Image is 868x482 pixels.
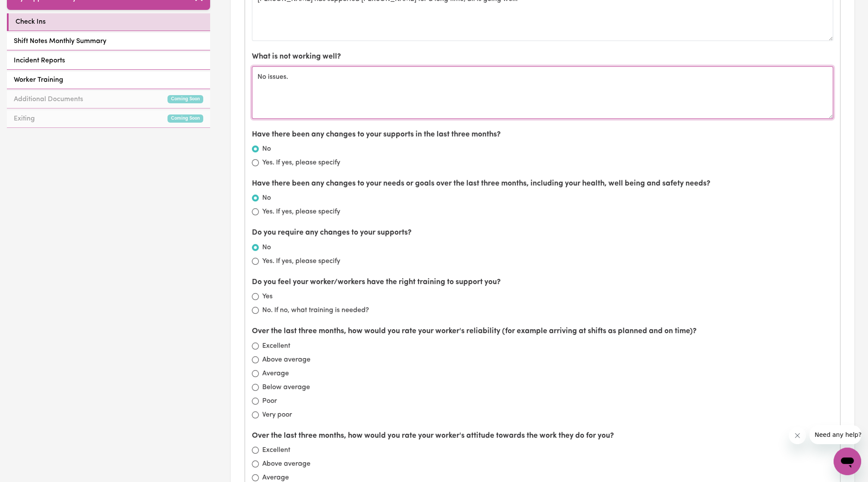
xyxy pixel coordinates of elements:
[252,66,833,119] textarea: No issues.
[5,6,52,13] span: Need any help?
[262,242,271,253] label: No
[7,71,210,89] a: Worker Training
[262,305,369,315] label: No. If no, what training is needed?
[262,459,310,469] label: Above average
[262,291,273,302] label: Yes
[252,430,614,442] label: Over the last three months, how would you rate your worker's attitude towards the work they do fo...
[262,445,290,455] label: Excellent
[14,36,106,46] span: Shift Notes Monthly Summary
[809,425,861,444] iframe: Message from company
[262,396,277,406] label: Poor
[14,94,83,105] span: Additional Documents
[7,13,210,31] a: Check Ins
[7,33,210,50] a: Shift Notes Monthly Summary
[15,17,46,27] span: Check Ins
[252,129,501,140] label: Have there been any changes to your supports in the last three months?
[262,256,340,266] label: Yes. If yes, please specify
[262,382,310,392] label: Below average
[7,110,210,128] a: ExitingComing Soon
[789,427,806,444] iframe: Close message
[14,114,35,124] span: Exiting
[167,114,203,123] small: Coming Soon
[14,56,65,66] span: Incident Reports
[262,368,289,379] label: Average
[262,207,340,217] label: Yes. If yes, please specify
[252,277,501,288] label: Do you feel your worker/workers have the right training to support you?
[14,75,63,85] span: Worker Training
[252,51,341,62] label: What is not working well?
[252,326,697,337] label: Over the last three months, how would you rate your worker's reliability (for example arriving at...
[7,52,210,70] a: Incident Reports
[262,341,290,351] label: Excellent
[834,448,861,475] iframe: Button to launch messaging window
[262,193,271,203] label: No
[262,158,340,168] label: Yes. If yes, please specify
[7,91,210,108] a: Additional DocumentsComing Soon
[252,227,412,238] label: Do you require any changes to your supports?
[167,95,203,103] small: Coming Soon
[262,144,271,154] label: No
[262,410,292,420] label: Very poor
[252,178,710,189] label: Have there been any changes to your needs or goals over the last three months, including your hea...
[262,355,310,365] label: Above average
